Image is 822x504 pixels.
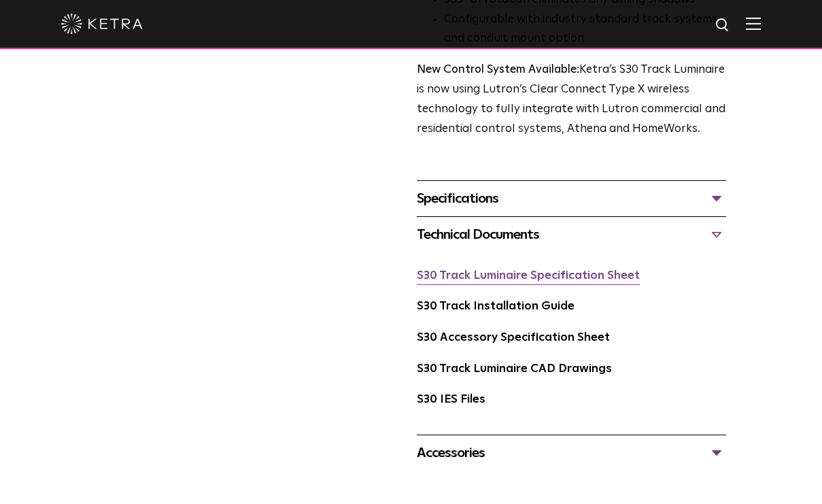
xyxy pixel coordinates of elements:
[417,61,726,139] p: Ketra’s S30 Track Luminaire is now using Lutron’s Clear Connect Type X wireless technology to ful...
[61,14,143,34] img: ketra-logo-2019-white
[417,64,579,75] strong: New Control System Available:
[746,17,761,30] img: Hamburger%20Nav.svg
[417,442,726,464] div: Accessories
[417,270,640,282] a: S30 Track Luminaire Specification Sheet
[417,188,726,209] div: Specifications
[417,332,610,343] a: S30 Accessory Specification Sheet
[417,301,575,312] a: S30 Track Installation Guide
[417,363,612,375] a: S30 Track Luminaire CAD Drawings
[417,224,726,246] div: Technical Documents
[715,17,732,34] img: search icon
[417,394,485,405] a: S30 IES Files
